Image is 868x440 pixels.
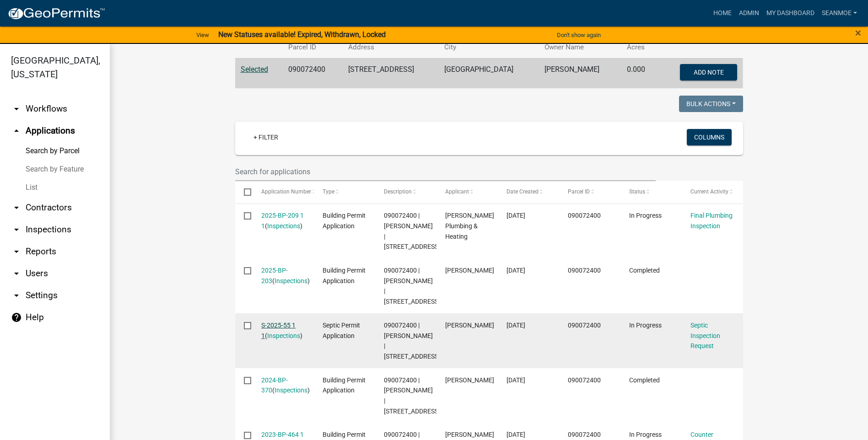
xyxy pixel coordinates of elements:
[539,37,621,58] th: Owner Name
[323,267,366,284] span: Building Permit Application
[507,188,539,195] span: Date Created
[507,431,525,438] span: 08/14/2023
[261,322,296,339] a: S-2025-55 1 1
[323,322,360,339] span: Septic Permit Application
[855,27,861,39] span: ×
[855,27,861,38] button: Close
[629,267,660,274] span: Completed
[507,267,525,274] span: 08/12/2025
[694,68,724,75] span: Add Note
[375,181,437,203] datatable-header-cell: Description
[384,212,440,250] span: 090072400 | HELEN D WINKELMAN | 670 23RD AVE NE
[553,27,604,43] button: Don't show again
[682,181,743,203] datatable-header-cell: Current Activity
[445,431,494,438] span: Helen Winkleman
[246,129,286,145] a: + Filter
[275,386,307,394] a: Inspections
[384,267,440,305] span: 090072400 | HELEN D WINKELMAN | 670 23RD AVE NE SAUK RAPIDS MN 56379
[498,181,559,203] datatable-header-cell: Date Created
[621,37,658,58] th: Acres
[568,431,601,438] span: 090072400
[568,188,590,195] span: Parcel ID
[629,188,645,195] span: Status
[253,181,314,203] datatable-header-cell: Application Number
[11,202,22,213] i: arrow_drop_down
[620,181,682,203] datatable-header-cell: Status
[507,322,525,329] span: 08/12/2025
[283,37,343,58] th: Parcel ID
[267,222,300,230] a: Inspections
[235,181,253,203] datatable-header-cell: Select
[818,5,861,22] a: SeanMoe
[314,181,375,203] datatable-header-cell: Type
[261,188,311,195] span: Application Number
[507,212,525,219] span: 08/19/2025
[687,129,732,145] button: Columns
[690,212,733,230] a: Final Plumbing Inspection
[323,188,334,195] span: Type
[275,277,307,284] a: Inspections
[343,58,439,88] td: [STREET_ADDRESS]
[384,376,440,415] span: 090072400 | HELEN D WINKELMAN | 670 23RD AVE NE
[11,290,22,301] i: arrow_drop_down
[445,212,494,240] span: Voss Plumbing & Heating
[445,267,494,274] span: Dale Zimmerman
[439,58,539,88] td: [GEOGRAPHIC_DATA]
[539,58,621,88] td: [PERSON_NAME]
[568,376,601,384] span: 090072400
[261,267,288,284] a: 2025-BP-203
[384,188,412,195] span: Description
[568,267,601,274] span: 090072400
[680,64,737,80] button: Add Note
[690,322,720,350] a: Septic Inspection Request
[679,96,743,112] button: Bulk Actions
[710,5,735,22] a: Home
[445,188,469,195] span: Applicant
[629,431,662,438] span: In Progress
[629,376,660,384] span: Completed
[11,103,22,114] i: arrow_drop_down
[11,268,22,279] i: arrow_drop_down
[11,125,22,136] i: arrow_drop_up
[11,224,22,235] i: arrow_drop_down
[261,320,305,341] div: ( )
[629,212,662,219] span: In Progress
[261,375,305,396] div: ( )
[235,162,656,181] input: Search for applications
[690,188,728,195] span: Current Activity
[193,27,213,43] a: View
[323,376,366,394] span: Building Permit Application
[261,376,288,394] a: 2024-BP-370
[218,30,386,39] strong: New Statuses available! Expired, Withdrawn, Locked
[11,246,22,257] i: arrow_drop_down
[283,58,343,88] td: 090072400
[261,265,305,286] div: ( )
[568,212,601,219] span: 090072400
[437,181,498,203] datatable-header-cell: Applicant
[11,312,22,323] i: help
[439,37,539,58] th: City
[343,37,439,58] th: Address
[445,322,494,329] span: Dale Zimmerman
[621,58,658,88] td: 0.000
[261,212,304,230] a: 2025-BP-209 1 1
[507,376,525,384] span: 11/27/2024
[559,181,620,203] datatable-header-cell: Parcel ID
[384,322,440,360] span: 090072400 | HELEN D WINKELMAN | 670 23RD AVE NE SAUK RAPIDS MN 56379
[267,332,300,339] a: Inspections
[629,322,662,329] span: In Progress
[568,322,601,329] span: 090072400
[241,65,268,74] a: Selected
[261,210,305,231] div: ( )
[763,5,818,22] a: My Dashboard
[445,376,494,384] span: Joseph Vo
[735,5,763,22] a: Admin
[323,212,366,230] span: Building Permit Application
